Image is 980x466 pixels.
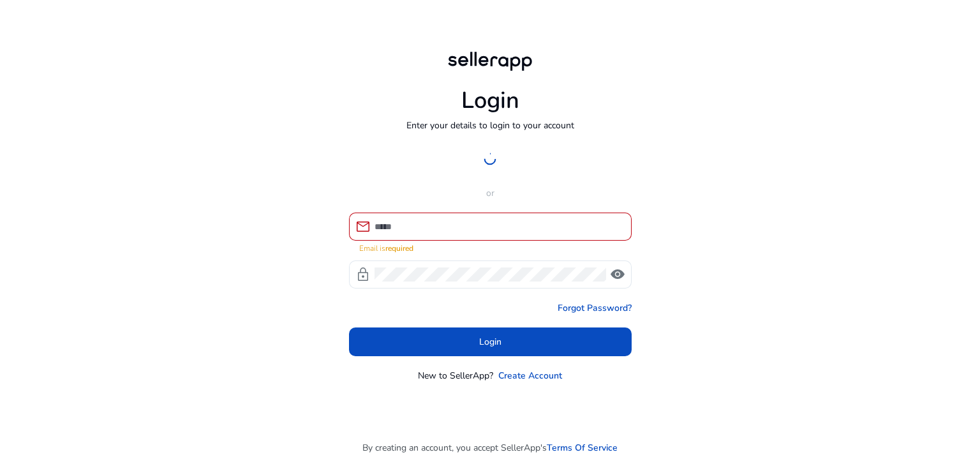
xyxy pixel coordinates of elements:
[385,243,413,253] strong: required
[461,87,519,114] h1: Login
[479,335,501,349] span: Login
[349,186,632,200] p: or
[498,369,562,382] a: Create Account
[355,267,371,282] span: lock
[406,119,574,132] p: Enter your details to login to your account
[418,369,493,382] p: New to SellerApp?
[558,301,632,315] a: Forgot Password?
[349,327,632,356] button: Login
[610,267,625,282] span: visibility
[359,241,621,254] mat-error: Email is
[355,219,371,234] span: mail
[547,441,618,455] a: Terms Of Service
